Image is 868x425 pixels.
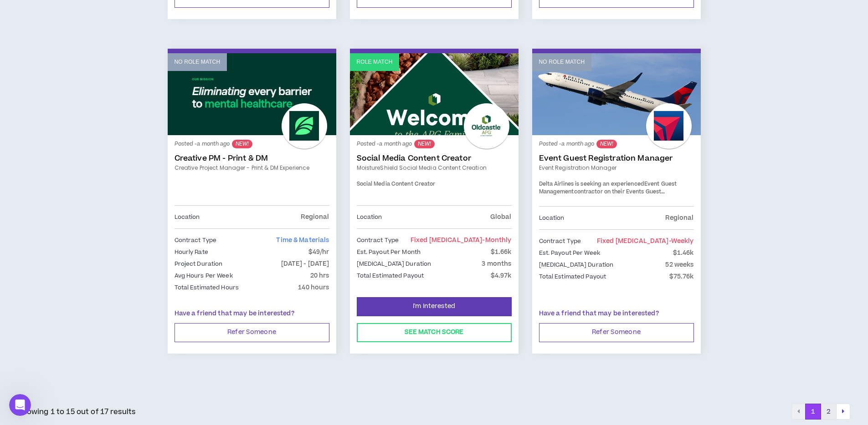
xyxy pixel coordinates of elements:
a: Event Registration Manager [539,164,694,172]
sup: NEW! [414,140,435,148]
p: $1.46k [673,248,694,258]
sup: NEW! [596,140,617,148]
p: Global [490,212,512,222]
button: Refer Someone [175,323,329,342]
p: Showing 1 to 15 out of 17 results [18,406,136,417]
p: [MEDICAL_DATA] Duration [357,259,431,269]
p: No Role Match [539,58,585,66]
p: Contract Type [357,235,399,245]
p: No Role Match [175,58,221,66]
p: $4.97k [491,271,512,281]
p: Regional [665,213,693,223]
p: Have a friend that may be interested? [175,309,329,319]
p: Contract Type [539,236,581,246]
p: Total Estimated Payout [539,272,606,282]
p: Project Duration [175,259,223,269]
p: Total Estimated Hours [175,283,239,293]
p: Posted - a month ago [357,140,512,148]
p: 3 months [482,259,511,269]
p: $49/hr [308,247,329,257]
button: 2 [821,404,837,420]
span: I'm Interested [413,302,455,311]
a: Role Match [350,53,519,135]
p: Posted - a month ago [539,140,694,148]
p: Est. Payout Per Month [357,247,421,257]
span: - weekly [669,237,694,246]
button: I'm Interested [357,297,512,316]
p: Total Estimated Payout [357,271,424,281]
p: Contract Type [175,235,217,245]
a: No Role Match [168,53,336,135]
p: Location [539,213,565,223]
sup: NEW! [232,140,252,148]
span: Time & Materials [276,236,329,245]
span: Fixed [MEDICAL_DATA] [411,236,512,245]
p: 52 weeks [665,260,693,270]
nav: pagination [791,404,850,420]
a: No Role Match [532,53,701,135]
p: [MEDICAL_DATA] Duration [539,260,614,270]
button: See Match Score [357,323,512,342]
a: Creative Project Manager - Print & DM Experience [175,164,329,172]
span: contractor on their Events Guest Management team. This a 40hrs/week position with 2-3 days in the... [539,188,687,228]
p: Have a friend that may be interested? [539,309,694,319]
p: $1.66k [491,247,512,257]
p: Posted - a month ago [175,140,329,148]
span: - monthly [482,236,511,245]
p: Location [175,212,200,222]
button: Refer Someone [539,323,694,342]
p: $75.76k [669,272,694,282]
strong: Event Guest Management [539,180,677,196]
button: 1 [805,404,821,420]
span: Social Media Content Creator [357,180,436,188]
iframe: Intercom live chat [9,394,31,416]
p: 140 hours [298,283,329,293]
p: Est. Payout Per Week [539,248,600,258]
p: Location [357,212,382,222]
span: Fixed [MEDICAL_DATA] [597,237,694,246]
p: Role Match [357,58,393,66]
p: Regional [301,212,329,222]
p: 20 hrs [310,271,329,281]
a: Creative PM - Print & DM [175,154,329,163]
a: Event Guest Registration Manager [539,154,694,163]
p: [DATE] - [DATE] [281,259,329,269]
p: Avg Hours Per Week [175,271,233,281]
span: Delta Airlines is seeking an experienced [539,180,644,188]
a: MoistureShield Social Media Content Creation [357,164,512,172]
p: Hourly Rate [175,247,208,257]
a: Social Media Content Creator [357,154,512,163]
